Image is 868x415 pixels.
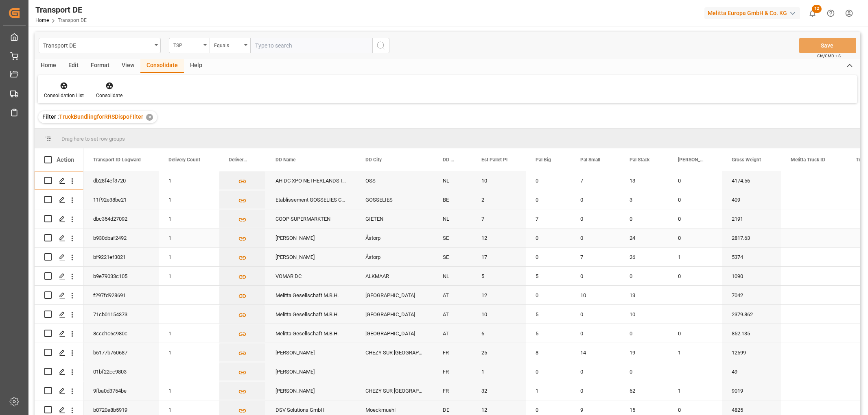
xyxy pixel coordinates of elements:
span: Drag here to set row groups [61,136,125,142]
span: TruckBundlingforRRSDispoFIlter [59,113,143,120]
div: 0 [526,248,571,266]
div: 409 [722,190,781,209]
div: 14 [571,343,620,362]
div: 17 [472,248,526,266]
div: Press SPACE to select this row. [35,305,83,324]
div: Format [85,59,116,73]
button: Save [799,38,856,53]
div: CHEZY SUR [GEOGRAPHIC_DATA] [356,343,433,362]
div: 5 [526,305,571,324]
div: SE [433,228,472,247]
div: 0 [571,190,620,209]
div: Edit [62,59,85,73]
span: Filter : [42,113,59,120]
div: 8ccd1c6c980c [83,324,159,343]
div: 0 [571,324,620,343]
div: VOMAR DC [266,267,356,285]
div: 1 [159,248,219,266]
div: 12599 [722,343,781,362]
div: Consolidate [96,92,122,99]
button: open menu [169,38,210,53]
div: 12 [472,228,526,247]
div: NL [433,267,472,285]
div: [PERSON_NAME] [266,381,356,400]
div: [PERSON_NAME] [266,343,356,362]
span: Delivery List [229,157,249,163]
div: 2379.862 [722,305,781,324]
div: 0 [668,190,722,209]
div: b930dbaf2492 [83,228,159,247]
div: 7 [526,209,571,228]
span: Pal Small [580,157,600,163]
div: 0 [571,381,620,400]
div: Åstorp [356,228,433,247]
div: 0 [526,228,571,247]
div: Melitta Gesellschaft M.B.H. [266,305,356,324]
div: 1 [668,248,722,266]
div: 0 [526,286,571,304]
div: [PERSON_NAME] [266,228,356,247]
div: 0 [571,228,620,247]
span: Pal Stack [630,157,649,163]
div: Press SPACE to select this row. [35,343,83,362]
div: 0 [620,362,668,381]
div: b9e79033c105 [83,267,159,285]
div: Action [57,156,74,163]
span: Est Pallet Pl [481,157,507,163]
div: Press SPACE to select this row. [35,267,83,286]
div: 10 [571,286,620,304]
div: 11f92e38be21 [83,190,159,209]
span: Pal Big [536,157,551,163]
button: Melitta Europa GmbH & Co. KG [704,5,803,21]
div: 1 [159,324,219,343]
div: 0 [620,267,668,285]
div: AT [433,305,472,324]
div: 10 [620,305,668,324]
div: Transport DE [35,4,87,16]
div: 10 [472,305,526,324]
div: 7 [571,248,620,266]
div: 0 [571,362,620,381]
div: 13 [620,171,668,190]
input: Type to search [250,38,372,53]
div: f297fd928691 [83,286,159,304]
div: Press SPACE to select this row. [35,190,83,209]
div: AT [433,324,472,343]
div: 0 [571,209,620,228]
div: [PERSON_NAME] [266,248,356,266]
div: 7 [472,209,526,228]
div: Press SPACE to select this row. [35,209,83,228]
div: FR [433,343,472,362]
div: 0 [526,190,571,209]
div: Press SPACE to select this row. [35,381,83,400]
div: GOSSELIES [356,190,433,209]
div: 71cb01154373 [83,305,159,324]
div: Press SPACE to select this row. [35,362,83,381]
div: 1 [159,190,219,209]
div: 1 [472,362,526,381]
div: Press SPACE to select this row. [35,248,83,267]
div: Melitta Gesellschaft M.B.H. [266,286,356,304]
div: SE [433,248,472,266]
div: 49 [722,362,781,381]
span: [PERSON_NAME] [678,157,705,163]
div: 0 [620,324,668,343]
div: FR [433,381,472,400]
div: 4174.56 [722,171,781,190]
div: 0 [668,267,722,285]
div: 10 [472,171,526,190]
span: Delivery Count [168,157,200,163]
div: 3 [620,190,668,209]
div: Consolidate [140,59,184,73]
div: 0 [668,228,722,247]
div: 1 [668,381,722,400]
div: [GEOGRAPHIC_DATA] [356,286,433,304]
div: FR [433,362,472,381]
div: 1 [159,381,219,400]
div: 8 [526,343,571,362]
div: 24 [620,228,668,247]
button: Help Center [822,4,840,22]
div: Press SPACE to select this row. [35,228,83,248]
a: Home [35,17,49,23]
div: [GEOGRAPHIC_DATA] [356,324,433,343]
